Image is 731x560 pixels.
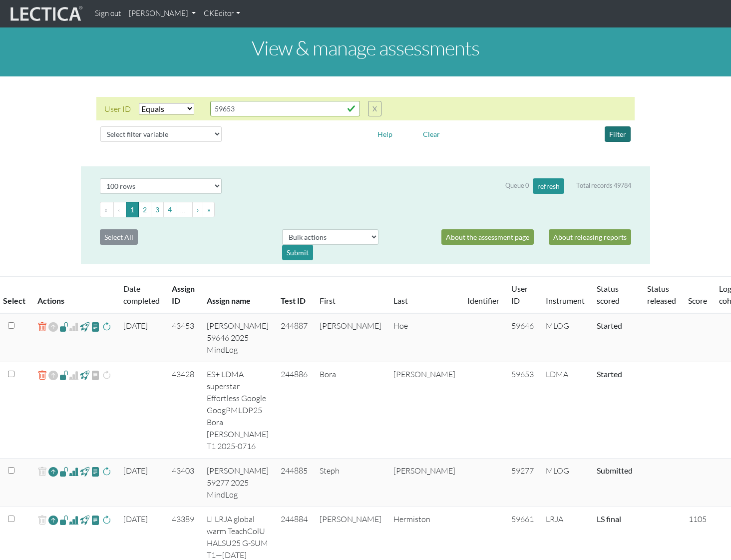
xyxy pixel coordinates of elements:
span: view [91,369,100,381]
td: 43428 [166,362,201,459]
td: 59277 [505,459,540,507]
a: Instrument [546,296,585,305]
td: 43453 [166,313,201,362]
button: Go to page 4 [163,202,176,217]
a: Identifier [467,296,499,305]
button: Select All [100,229,138,245]
img: lecticalive [8,4,83,23]
span: view [59,466,69,477]
a: Status scored [597,284,620,305]
td: 244887 [275,313,314,362]
td: Steph [314,459,387,507]
a: Completed = assessment has been completed; CS scored = assessment has been CLAS scored; LS scored... [597,321,622,330]
div: Queue 0 Total records 49784 [505,178,631,194]
td: [PERSON_NAME] [314,313,387,362]
td: [PERSON_NAME] 59646 2025 MindLog [201,313,275,362]
button: Filter [605,126,631,142]
td: [DATE] [117,459,166,507]
td: LDMA [540,362,591,459]
span: view [80,466,89,477]
button: Go to page 2 [138,202,151,217]
td: MLOG [540,313,591,362]
span: view [80,514,89,526]
td: 59653 [505,362,540,459]
td: [PERSON_NAME] 59277 2025 MindLog [201,459,275,507]
span: Analyst score [69,514,78,526]
th: Actions [31,277,117,314]
a: Completed = assessment has been completed; CS scored = assessment has been CLAS scored; LS scored... [597,369,622,379]
a: Reopen [48,465,58,479]
span: view [80,369,89,381]
a: Sign out [91,4,125,23]
button: Go to page 1 [126,202,139,217]
ul: Pagination [100,202,631,217]
td: [DATE] [117,313,166,362]
span: Analyst score [69,321,78,333]
a: First [320,296,336,305]
a: [PERSON_NAME] [125,4,200,23]
span: Analyst score [69,466,78,478]
button: Clear [418,126,444,142]
div: User ID [104,103,131,115]
a: Last [393,296,408,305]
td: Bora [314,362,387,459]
th: Assign ID [166,277,201,314]
span: view [91,514,100,526]
td: [PERSON_NAME] [387,459,461,507]
span: delete [37,465,47,479]
button: Go to page 3 [151,202,164,217]
th: Assign name [201,277,275,314]
span: can't rescore [102,369,111,381]
th: Test ID [275,277,314,314]
span: rescore [102,514,111,526]
span: Reopen [48,368,58,383]
td: 244886 [275,362,314,459]
span: Analyst score [69,369,78,381]
td: 59646 [505,313,540,362]
a: delete [37,368,47,383]
a: Help [373,128,397,138]
a: User ID [511,284,528,305]
span: delete [37,513,47,528]
button: Go to last page [203,202,215,217]
button: Help [373,126,397,142]
a: Completed = assessment has been completed; CS scored = assessment has been CLAS scored; LS scored... [597,466,633,475]
a: About the assessment page [441,229,534,245]
button: refresh [533,178,564,194]
td: 244885 [275,459,314,507]
span: view [59,514,69,526]
span: view [91,466,100,477]
a: Reopen [48,513,58,528]
div: Submit [282,245,313,260]
span: rescore [102,321,111,333]
span: Reopen [48,320,58,334]
span: view [80,321,89,332]
span: rescore [102,466,111,478]
a: delete [37,320,47,334]
td: ES+ LDMA superstar Effortless Google GoogPMLDP25 Bora [PERSON_NAME] T1 2025-0716 [201,362,275,459]
button: X [368,101,381,116]
td: MLOG [540,459,591,507]
a: About releasing reports [549,229,631,245]
a: Completed = assessment has been completed; CS scored = assessment has been CLAS scored; LS scored... [597,514,621,524]
span: view [59,321,69,332]
td: Hoe [387,313,461,362]
a: Date completed [123,284,160,305]
span: 1105 [689,514,707,524]
span: view [91,321,100,332]
a: CKEditor [200,4,244,23]
span: view [59,369,69,381]
button: Go to next page [192,202,203,217]
a: Status released [647,284,676,305]
td: 43403 [166,459,201,507]
a: Score [688,296,707,305]
td: [PERSON_NAME] [387,362,461,459]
